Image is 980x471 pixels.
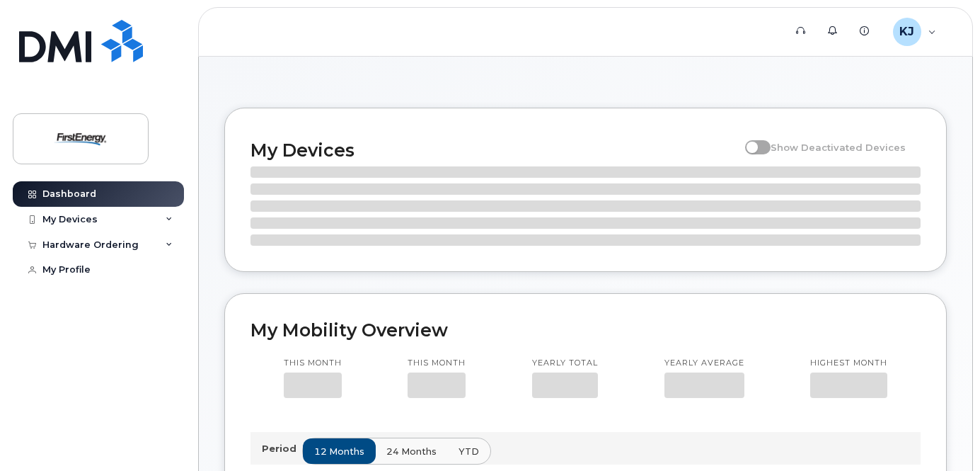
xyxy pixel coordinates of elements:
[408,358,466,369] p: This month
[664,358,744,369] p: Yearly average
[284,358,342,369] p: This month
[250,140,738,161] h2: My Devices
[262,442,302,455] p: Period
[810,358,887,369] p: Highest month
[250,319,921,341] h2: My Mobility Overview
[745,134,756,145] input: Show Deactivated Devices
[532,358,598,369] p: Yearly total
[771,142,906,153] span: Show Deactivated Devices
[386,445,437,458] span: 24 months
[459,445,479,458] span: YTD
